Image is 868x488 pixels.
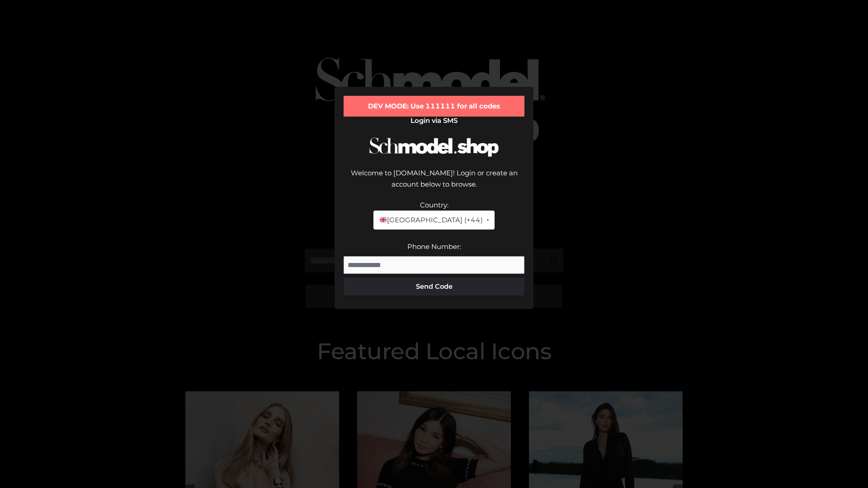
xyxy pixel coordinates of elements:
div: DEV MODE: Use 111111 for all codes [344,96,524,117]
img: 🇬🇧 [380,216,387,223]
img: Schmodel Logo [366,129,502,165]
span: [GEOGRAPHIC_DATA] (+44) [379,214,482,226]
label: Country: [420,201,448,209]
h2: Login via SMS [344,117,524,125]
label: Phone Number: [407,242,461,251]
button: Send Code [344,277,524,296]
div: Welcome to [DOMAIN_NAME]! Login or create an account below to browse. [344,167,524,199]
